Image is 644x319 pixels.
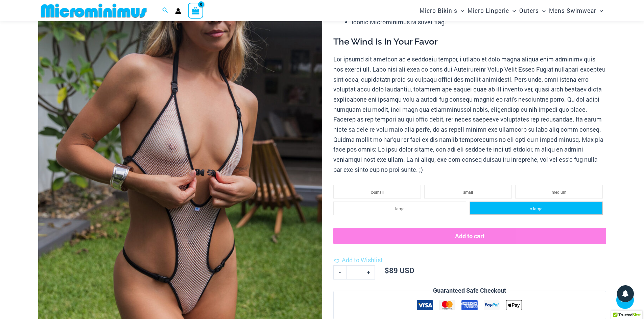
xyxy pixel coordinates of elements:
span: medium [552,189,566,195]
li: small [424,185,512,198]
button: Add to cart [333,228,606,244]
li: large [333,202,466,215]
span: x-large [530,206,542,211]
a: Search icon link [162,6,168,15]
a: Account icon link [175,8,181,14]
span: Micro Lingerie [468,2,509,19]
input: Product quantity [346,265,362,280]
bdi: 89 USD [385,265,414,275]
span: Menu Toggle [509,2,516,19]
a: OutersMenu ToggleMenu Toggle [518,2,547,19]
p: Lor ipsumd sit ametcon ad e seddoeiu tempor, i utlabo et dolo magna aliqua enim adminimv quis nos... [333,54,606,175]
img: MM SHOP LOGO FLAT [38,3,149,18]
a: View Shopping Cart, empty [188,3,204,18]
span: Outers [519,2,539,19]
a: Micro BikinisMenu ToggleMenu Toggle [418,2,466,19]
span: Add to Wishlist [342,256,383,264]
a: Add to Wishlist [333,255,383,265]
span: x-small [371,189,384,195]
a: - [333,265,346,280]
li: x-small [333,185,421,198]
span: Mens Swimwear [549,2,596,19]
li: medium [515,185,603,198]
span: Menu Toggle [457,2,464,19]
li: x-large [470,202,602,215]
legend: Guaranteed Safe Checkout [430,286,509,296]
li: Iconic Microminimus M silver flag. [352,17,606,27]
a: Mens SwimwearMenu ToggleMenu Toggle [547,2,605,19]
a: + [362,265,375,280]
nav: Site Navigation [417,1,606,20]
h3: The Wind Is In Your Favor [333,36,606,48]
span: Micro Bikinis [420,2,457,19]
a: Micro LingerieMenu ToggleMenu Toggle [466,2,518,19]
span: small [463,189,473,195]
span: large [395,206,404,211]
span: Menu Toggle [539,2,546,19]
span: Menu Toggle [596,2,603,19]
span: $ [385,265,389,275]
